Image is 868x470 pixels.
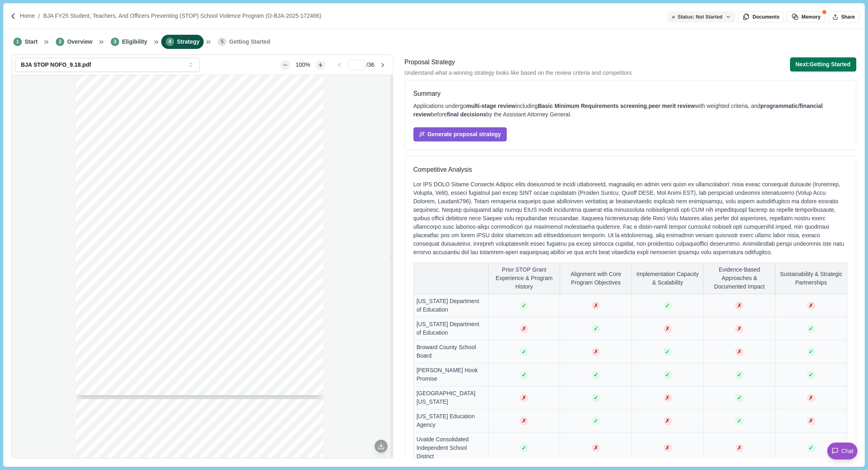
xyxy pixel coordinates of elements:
[809,301,813,310] span: ✗
[367,61,374,69] span: / 36
[809,444,813,452] span: ✓
[413,165,847,175] h3: Competitive Analysis
[737,371,742,379] span: ✓
[841,447,853,455] span: Chat
[522,394,527,402] span: ✗
[665,325,670,333] span: ✗
[704,263,775,294] th: Evidence-Based Approaches & Documented Impact
[195,308,282,313] span: [DATE], by 11:59 p.m. Eastern Time
[242,87,287,91] span: Approval Expires [DATE]
[117,173,241,190] span: School Violence
[20,12,35,20] a: Home
[594,444,598,452] span: ✗
[413,180,847,257] div: Lor IPS DOLO Sitame Consecte Adipisc elits doeiusmod te incidi utlaboreetd, magnaaliq en admin ve...
[333,60,347,70] button: Go to previous page
[117,277,141,284] span: months
[117,250,260,257] span: Anticipated Award Ceiling: Category 1: Up to
[522,417,527,425] span: ✗
[522,444,527,452] span: ✓
[93,316,197,322] span: Deadline to submit application in JustGrants:
[376,60,390,70] button: Go to next page
[405,69,632,77] span: Understand what a winning strategy looks like based on the review criteria and competitors
[538,103,647,109] span: Basic Minimum Requirements screening
[665,417,670,425] span: ✗
[790,57,856,72] button: Next:Getting Started
[413,102,847,119] div: Applications undergo including , with weighted criteria, and before by the Assistant Attorney Gen...
[229,38,270,46] span: Getting Started
[97,308,210,313] span: Deadline to submit SF-424 in [DOMAIN_NAME]:
[594,371,598,379] span: ✓
[417,321,479,336] span: [US_STATE] Department of Education
[737,444,742,452] span: ✗
[809,325,813,333] span: ✓
[166,38,174,46] span: 4
[35,13,43,20] img: Forward slash icon
[827,443,857,459] button: Chat
[117,154,259,170] span: Preventing (STOP)
[117,240,199,247] span: Opportunity: $83,000,000
[737,394,742,402] span: ✓
[117,269,269,276] span: Anticipated Period of Performance Duration: 36
[594,417,598,425] span: ✓
[522,371,527,379] span: ✓
[117,194,183,210] span: Program
[594,325,598,333] span: ✓
[737,325,742,333] span: ✗
[10,13,17,20] img: Forward slash icon
[413,127,507,141] button: Generate proposal strategy
[417,344,476,359] span: Broward County School Board
[122,38,147,46] span: Eligibility
[114,377,303,381] span: U.S. Department of Justice | Office of Justice Programs | Bureau of Justice Assistance | NOFO | [...
[447,111,486,118] span: final decisions
[632,263,704,294] th: Implementation Capacity & Scalability
[13,38,22,46] span: 1
[665,394,670,402] span: ✗
[196,113,261,129] span: Student,
[117,232,158,239] span: Total Amount
[76,75,329,457] div: grid
[15,58,200,72] button: BJA STOP NOFO_9.18.pdf
[809,417,813,425] span: ✗
[43,12,321,20] a: BJA FY25 Student, Teachers, and Officers Preventing (STOP) School Violence Program (O-BJA-2025-17...
[56,38,64,46] span: 2
[257,82,295,86] span: OMB No. 1121-0329
[665,444,670,452] span: ✗
[413,103,823,118] span: programmatic/financial review
[775,263,847,294] th: Sustainability & Strategic Partnerships
[466,103,515,109] span: multi-stage review
[737,301,742,310] span: ✗
[111,38,119,46] span: 3
[105,440,143,446] span: CONTENTS
[417,413,475,428] span: [US_STATE] Education Agency
[21,61,184,68] div: BJA STOP NOFO_9.18.pdf
[594,348,598,356] span: ✗
[417,390,476,405] span: [GEOGRAPHIC_DATA][US_STATE]
[809,371,813,379] span: ✓
[199,316,283,322] span: [DATE], by 8:59 p.m. Eastern Time
[809,394,813,402] span: ✗
[163,232,273,239] span: o Be Awarded Under This Funding
[665,371,670,379] span: ✓
[405,57,632,67] div: Proposal Strategy
[522,301,527,310] span: ✓
[737,417,742,425] span: ✓
[649,103,695,109] span: peer merit review
[117,258,253,266] span: $2,000,000; Category 2: Up to $1,000,000
[280,60,290,70] button: Zoom out
[417,298,479,313] span: [US_STATE] Department of Education
[594,301,598,310] span: ✗
[177,38,200,46] span: Strategy
[665,301,670,310] span: ✓
[316,60,325,70] button: Zoom in
[665,348,670,356] span: ✓
[522,348,527,356] span: ✓
[417,436,469,459] span: Uvalde Consolidated Independent School District
[117,133,290,150] span: Teachers, and Officers
[413,89,440,99] div: Summary
[25,38,38,46] span: Start
[594,394,598,402] span: ✓
[153,113,192,129] span: FY25
[560,263,632,294] th: Alignment with Core Program Objectives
